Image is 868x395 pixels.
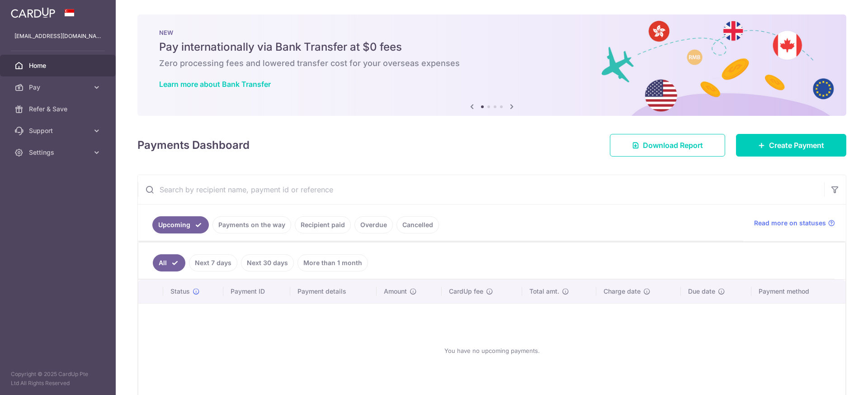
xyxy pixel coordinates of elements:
span: Refer & Save [29,105,89,114]
input: Search by recipient name, payment id or reference [138,175,824,204]
span: Charge date [604,287,641,296]
h4: Payments Dashboard [137,137,250,153]
span: Pay [29,83,89,92]
span: Read more on statuses [754,219,826,228]
a: Recipient paid [295,216,351,233]
h5: Pay internationally via Bank Transfer at $0 fees [159,40,825,54]
a: Next 7 days [189,254,237,271]
h6: Zero processing fees and lowered transfer cost for your overseas expenses [159,58,825,69]
a: Download Report [610,134,725,157]
a: Learn more about Bank Transfer [159,80,271,89]
span: Home [29,61,89,70]
span: Support [29,126,89,135]
a: Cancelled [396,216,439,233]
a: Next 30 days [241,254,294,271]
p: [EMAIL_ADDRESS][DOMAIN_NAME] [14,32,101,41]
a: Read more on statuses [754,219,835,228]
span: Status [170,287,190,296]
a: Overdue [354,216,393,233]
img: CardUp [11,7,55,18]
a: Payments on the way [212,216,291,233]
th: Payment method [751,280,845,303]
span: Amount [384,287,407,296]
span: CardUp fee [449,287,483,296]
span: Settings [29,148,89,157]
a: Upcoming [152,216,209,233]
img: Bank transfer banner [137,14,846,116]
a: More than 1 month [297,254,368,271]
a: All [153,254,185,271]
a: Create Payment [736,134,846,157]
span: Total amt. [529,287,559,296]
th: Payment details [290,280,377,303]
span: Due date [688,287,715,296]
th: Payment ID [223,280,290,303]
p: NEW [159,29,825,36]
div: You have no upcoming payments. [149,311,835,390]
span: Create Payment [769,140,824,151]
span: Download Report [643,140,703,151]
